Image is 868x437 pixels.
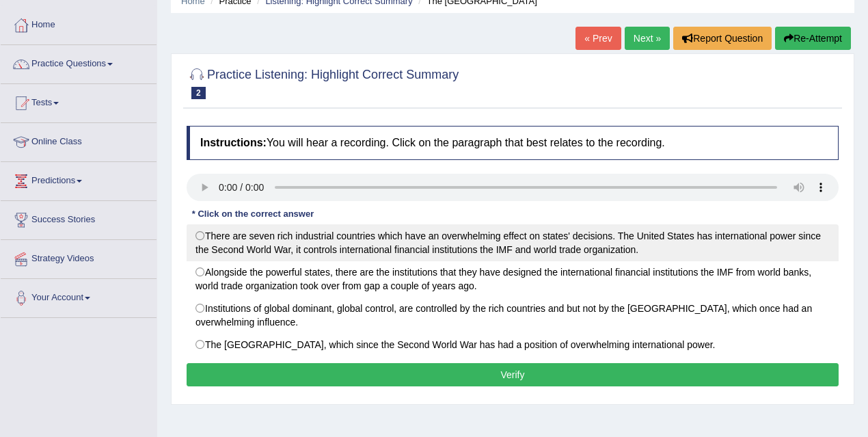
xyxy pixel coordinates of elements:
[191,87,206,99] span: 2
[1,84,157,118] a: Tests
[625,27,670,50] a: Next »
[1,201,157,235] a: Success Stories
[187,126,839,160] h4: You will hear a recording. Click on the paragraph that best relates to the recording.
[187,224,839,261] label: There are seven rich industrial countries which have an overwhelming effect on states' decisions....
[1,45,157,79] a: Practice Questions
[1,279,157,313] a: Your Account
[1,162,157,196] a: Predictions
[187,261,839,297] label: Alongside the powerful states, there are the institutions that they have designed the internation...
[187,208,319,221] div: * Click on the correct answer
[1,123,157,157] a: Online Class
[1,240,157,274] a: Strategy Videos
[187,65,459,99] h2: Practice Listening: Highlight Correct Summary
[187,297,839,334] label: Institutions of global dominant, global control, are controlled by the rich countries and but not...
[673,27,772,50] button: Report Question
[187,363,839,386] button: Verify
[200,137,267,148] b: Instructions:
[187,333,839,356] label: The [GEOGRAPHIC_DATA], which since the Second World War has had a position of overwhelming intern...
[775,27,851,50] button: Re-Attempt
[575,27,621,50] a: « Prev
[1,6,157,40] a: Home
